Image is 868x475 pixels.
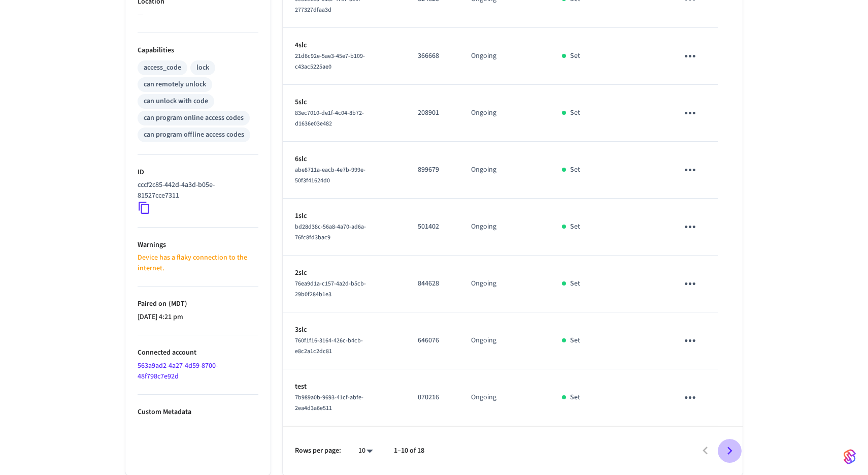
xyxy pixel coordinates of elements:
[138,10,258,20] p: —
[459,85,549,142] td: Ongoing
[138,299,258,309] p: Paired on
[570,221,580,232] p: Set
[418,51,447,61] p: 366668
[459,199,549,256] td: Ongoing
[295,336,363,356] span: 760f1f16-3164-426c-b4cb-e8c2a1c2dc81
[138,312,258,323] p: [DATE] 4:21 pm
[295,211,393,221] p: 1slc
[295,97,393,108] p: 5slc
[295,446,341,456] p: Rows per page:
[570,278,580,289] p: Set
[138,240,258,250] p: Warnings
[570,51,580,61] p: Set
[295,109,364,128] span: 83ec7010-de1f-4c04-8b72-d1636e03e482
[295,166,365,185] span: abe8711a-eacb-4e7b-999e-50f3f41624d0
[718,439,742,463] button: Go to next page
[144,96,208,107] div: can unlock with code
[459,369,549,426] td: Ongoing
[570,108,580,118] p: Set
[418,278,447,289] p: 844628
[138,361,218,382] a: 563a9ad2-4a27-4d59-8700-48f798c7e92d
[295,52,365,71] span: 21d6c92e-5ae3-45e7-b109-c43ac5225ae0
[418,108,447,118] p: 208901
[459,256,549,312] td: Ongoing
[459,28,549,85] td: Ongoing
[295,325,393,335] p: 3slc
[459,142,549,199] td: Ongoing
[144,79,206,90] div: can remotely unlock
[418,165,447,175] p: 899679
[138,45,258,56] p: Capabilities
[295,154,393,165] p: 6slc
[138,180,254,201] p: cccf2c85-442d-4a3d-b05e-81527cce7311
[418,335,447,346] p: 646076
[144,130,244,140] div: can program offline access codes
[394,446,424,456] p: 1–10 of 18
[844,449,856,465] img: SeamLogoGradient.69752ec5.svg
[138,252,258,274] p: Device has a flaky connection to the internet.
[144,62,181,73] div: access_code
[166,299,187,309] span: ( MDT )
[295,223,366,242] span: bd28d38c-56a8-4a70-ad6a-76fc8fd3bac9
[570,165,580,175] p: Set
[570,335,580,346] p: Set
[295,382,393,392] p: test
[144,113,244,123] div: can program online access codes
[418,221,447,232] p: 501402
[295,279,366,299] span: 76ea9d1a-c157-4a2d-b5cb-29b0f284b1e3
[353,444,378,458] div: 10
[570,392,580,403] p: Set
[418,392,447,403] p: 070216
[459,312,549,369] td: Ongoing
[295,268,393,278] p: 2slc
[138,347,258,358] p: Connected account
[138,167,258,178] p: ID
[138,407,258,418] p: Custom Metadata
[295,40,393,51] p: 4slc
[196,62,209,73] div: lock
[295,393,363,413] span: 7b989a0b-9693-41cf-abfe-2ea4d3a6e511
